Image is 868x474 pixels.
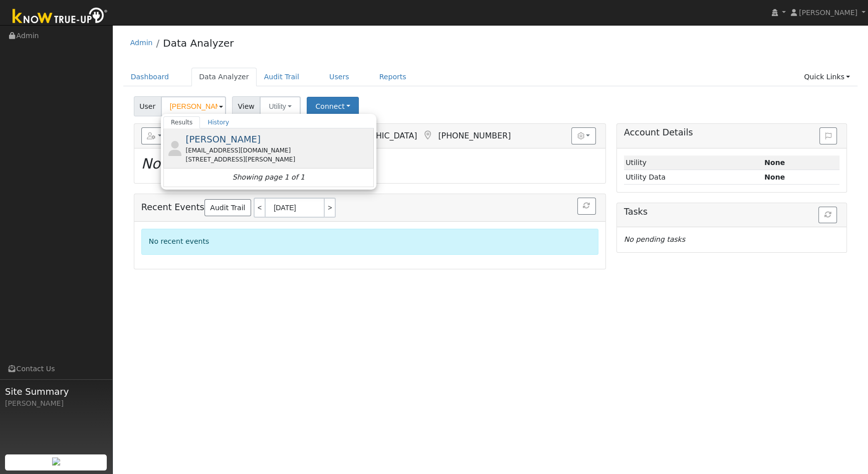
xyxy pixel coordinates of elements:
[307,97,359,116] button: Connect
[141,155,289,172] i: No Utility connection
[624,155,763,170] td: Utility
[624,170,763,185] td: Utility Data
[764,173,785,181] strong: None
[123,68,177,86] a: Dashboard
[325,198,336,218] a: >
[163,116,200,128] a: Results
[796,68,857,86] a: Quick Links
[8,6,113,28] img: Know True-Up
[232,96,261,116] span: View
[185,155,371,164] div: [STREET_ADDRESS][PERSON_NAME]
[322,68,357,86] a: Users
[233,172,305,183] i: Showing page 1 of 1
[52,457,60,465] img: retrieve
[818,207,837,224] button: Refresh
[624,207,839,217] h5: Tasks
[260,96,301,116] button: Utility
[141,198,598,218] h5: Recent Events
[134,96,161,116] span: User
[254,198,265,218] a: <
[5,398,107,409] div: [PERSON_NAME]
[204,199,251,216] a: Audit Trail
[185,134,261,144] span: [PERSON_NAME]
[185,146,371,155] div: [EMAIL_ADDRESS][DOMAIN_NAME]
[191,68,257,86] a: Data Analyzer
[130,39,153,47] a: Admin
[200,116,237,128] a: History
[372,68,414,86] a: Reports
[438,131,511,140] span: [PHONE_NUMBER]
[799,9,857,17] span: [PERSON_NAME]
[257,68,307,86] a: Audit Trail
[141,229,598,254] div: No recent events
[819,127,837,144] button: Issue History
[5,385,107,398] span: Site Summary
[577,198,596,215] button: Refresh
[161,96,226,116] input: Select a User
[624,127,839,138] h5: Account Details
[422,130,433,140] a: Map
[163,37,234,49] a: Data Analyzer
[764,159,785,167] strong: ID: null, authorized: None
[624,235,685,243] i: No pending tasks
